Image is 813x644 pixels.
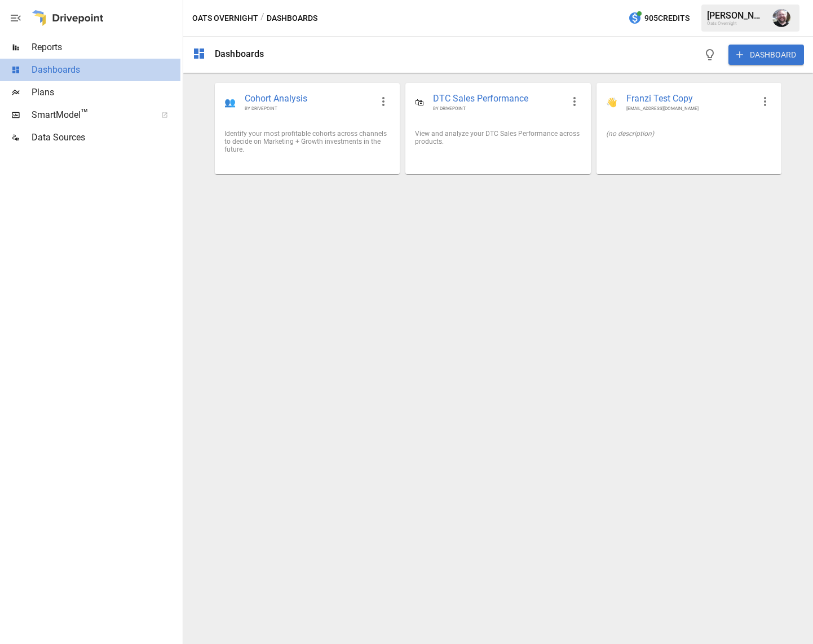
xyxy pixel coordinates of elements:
span: SmartModel [32,108,149,122]
div: View and analyze your DTC Sales Performance across products. [415,130,581,145]
span: [EMAIL_ADDRESS][DOMAIN_NAME] [626,105,754,112]
span: BY DRIVEPOINT [433,105,563,112]
span: DTC Sales Performance [433,92,563,105]
span: Cohort Analysis [245,92,372,105]
button: Thomas Keller [766,2,797,34]
button: 905Credits [624,8,694,29]
button: DASHBOARD [728,45,804,65]
span: BY DRIVEPOINT [245,105,372,112]
button: Oats Overnight [192,11,258,25]
span: Plans [32,86,180,99]
div: [PERSON_NAME] [707,10,766,21]
div: Identify your most profitable cohorts across channels to decide on Marketing + Growth investments... [224,130,390,153]
div: / [260,11,264,25]
div: (no description) [606,130,772,138]
div: 👥 [224,97,236,108]
div: 👋 [606,97,617,108]
img: Thomas Keller [772,9,790,27]
div: Oats Overnight [707,21,766,26]
span: Reports [32,41,180,54]
span: Dashboards [32,63,180,77]
span: 905 Credits [644,11,690,25]
div: Dashboards [215,48,264,59]
div: 🛍 [415,97,424,108]
span: ™ [81,107,89,121]
span: Data Sources [32,131,180,144]
span: Franzi Test Copy [626,92,754,105]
